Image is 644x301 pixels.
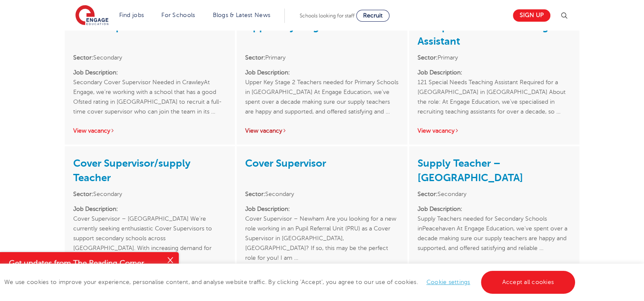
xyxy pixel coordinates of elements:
p: Cover Supervisor – Newham Are you looking for a new role working in an Pupil Referral Unit (PRU) ... [245,204,398,253]
p: Upper Key Stage 2 Teachers needed for Primary Schools in [GEOGRAPHIC_DATA] At Engage Education, w... [245,68,398,116]
strong: Job Description: [245,69,290,76]
li: Secondary [245,189,398,199]
p: Cover Supervisor – [GEOGRAPHIC_DATA] We’re currently seeking enthusiastic Cover Supervisors to su... [73,204,226,253]
strong: Sector: [418,54,438,61]
a: Supply Teacher – [GEOGRAPHIC_DATA] [418,157,523,184]
h4: Get updates from The Reading Corner [9,258,161,269]
p: Supply Teachers needed for Secondary Schools inPeacehaven At Engage Education, we’ve spent over a... [418,204,571,253]
strong: Job Description: [418,206,462,212]
span: Schools looking for staff [300,13,355,19]
a: Find jobs [119,12,144,18]
strong: Job Description: [245,206,290,212]
strong: Sector: [245,191,265,197]
strong: Sector: [245,54,265,61]
img: Engage Education [75,5,109,26]
span: Recruit [363,12,383,19]
li: Primary [418,53,571,62]
a: Blogs & Latest News [213,12,271,18]
strong: Job Description: [418,69,462,76]
p: Secondary Cover Supervisor Needed in CrawleyAt Engage, we’re working with a school that has a goo... [73,68,226,116]
span: We use cookies to improve your experience, personalise content, and analyse website traffic. By c... [4,279,577,285]
li: Secondary [73,189,226,199]
a: Recruit [356,10,389,22]
a: View vacancy [245,128,287,134]
li: Primary [245,53,398,62]
a: For Schools [161,12,195,18]
a: Accept all cookies [481,271,575,294]
li: Secondary [418,189,571,199]
strong: Job Description: [73,206,118,212]
a: Cookie settings [426,279,470,285]
strong: Sector: [73,54,93,61]
a: View vacancy [418,128,459,134]
strong: Sector: [73,191,93,197]
a: Sign up [513,9,550,22]
a: Cover Supervisor [245,157,326,169]
a: Cover Supervisor/supply Teacher [73,157,191,184]
li: Secondary [73,53,226,62]
button: Close [162,252,179,269]
strong: Sector: [418,191,438,197]
a: View vacancy [73,128,115,134]
strong: Job Description: [73,69,118,76]
p: 121 Special Needs Teaching Assistant Required for a [GEOGRAPHIC_DATA] in [GEOGRAPHIC_DATA] About ... [418,68,571,116]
